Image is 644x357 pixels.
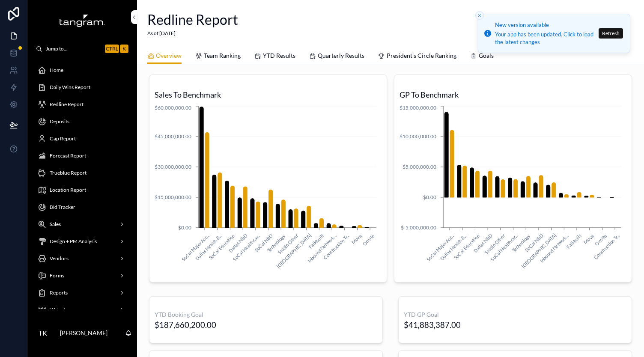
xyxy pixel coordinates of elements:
span: Home [50,67,63,74]
text: SoCal Major Acc... [180,232,210,262]
button: Refresh [599,28,623,39]
a: Design + PM Analysis [33,234,132,249]
span: Gap Report [50,135,76,142]
h3: YTD Booking Goal [155,310,377,319]
text: [GEOGRAPHIC_DATA] [276,232,312,269]
span: Vendors [50,255,69,262]
a: Deposits [33,114,132,129]
text: Dallas NBD [472,232,493,253]
a: Redline Report [33,97,132,112]
span: Goals [479,51,494,60]
div: scrollable content [27,57,137,309]
a: Location Report [33,182,132,198]
tspan: $30,000,000.00 [155,164,191,170]
text: Dallas Health &... [439,232,468,261]
text: SoCal Education [208,232,236,260]
tspan: $15,000,000.00 [400,104,436,111]
span: Website [50,306,68,313]
text: Onsite [361,232,376,247]
img: App logo [59,14,105,27]
a: Team Ranking [195,48,241,65]
h3: YTD GP Goal [404,310,626,319]
span: Trueblue Report [50,170,86,176]
a: Overview [147,48,182,64]
span: Redline Report [50,101,83,108]
button: Jump to...CtrlK [33,41,132,57]
span: Reports [50,289,68,296]
text: Technology [266,232,286,253]
text: Dallas NBD [227,232,248,253]
text: Dallas Health &... [194,232,223,261]
text: SoCal Education [453,232,480,260]
text: SoCal Healthcar... [489,232,519,262]
span: Location Report [50,187,86,193]
span: Ctrl [105,45,119,53]
h1: Redline Report [147,10,238,30]
a: Reports [33,285,132,300]
a: Forms [33,268,132,283]
h3: GP To Benchmark [400,89,626,101]
span: President's Circle Ranking [387,51,456,60]
a: Sales [33,217,132,232]
text: Construction Tr... [593,232,620,260]
a: Website [33,302,132,318]
text: Construction Tr... [322,232,350,260]
a: Quarterly Results [309,48,364,65]
span: TK [39,328,47,338]
text: Move [350,232,363,245]
text: SoCal Healthcar... [232,232,261,262]
a: YTD Results [254,48,295,65]
a: Gap Report [33,131,132,146]
a: Forecast Report [33,148,132,164]
a: Bid Tracker [33,199,132,215]
text: Move [582,232,595,245]
span: Jump to... [46,45,101,52]
text: SoCal Major Acc... [425,232,455,262]
text: Falkbuilt [307,232,325,250]
tspan: $5,000,000.00 [402,164,436,170]
p: [PERSON_NAME] [60,329,107,337]
text: Studio Other [483,232,507,256]
span: Quarterly Results [318,51,364,60]
a: Vendors [33,251,132,266]
a: President's Circle Ranking [378,48,456,65]
span: Bid Tracker [50,204,75,211]
tspan: $-5,000,000.00 [401,224,436,231]
div: Your app has been updated. Click to load the latest changes [495,30,596,46]
span: Team Ranking [204,51,241,60]
text: SoCal NBD [253,232,274,253]
span: YTD Results [263,51,295,60]
div: New version available [495,21,596,30]
text: SoCal NBD [524,232,544,253]
div: $41,883,387.00 [404,321,461,329]
a: Trueblue Report [33,165,132,181]
text: Inbound Network... [539,232,569,263]
a: Home [33,62,132,78]
tspan: $0.00 [423,194,436,200]
h3: Sales To Benchmark [155,89,382,101]
div: $187,660,200.00 [155,321,216,329]
span: Sales [50,221,61,228]
text: Inbound Network... [307,232,337,263]
div: chart [155,104,382,268]
text: [GEOGRAPHIC_DATA] [521,232,557,269]
span: As of [DATE] [147,30,238,37]
text: Onsite [594,232,608,247]
tspan: $60,000,000.00 [155,104,191,111]
tspan: $15,000,000.00 [155,194,191,200]
tspan: $45,000,000.00 [155,133,191,140]
button: Close toast [475,11,484,20]
text: Technology [511,232,531,253]
span: Design + PM Analysis [50,238,97,245]
span: K [121,45,128,52]
span: Forms [50,272,64,279]
a: Daily Wins Report [33,80,132,95]
tspan: $10,000,000.00 [400,133,436,140]
tspan: $0.00 [178,224,191,231]
span: Forecast Report [50,152,86,159]
span: Daily Wins Report [50,84,90,91]
a: Goals [470,48,494,65]
span: Overview [156,51,182,60]
text: Falkbuilt [565,232,582,250]
div: chart [400,104,626,268]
